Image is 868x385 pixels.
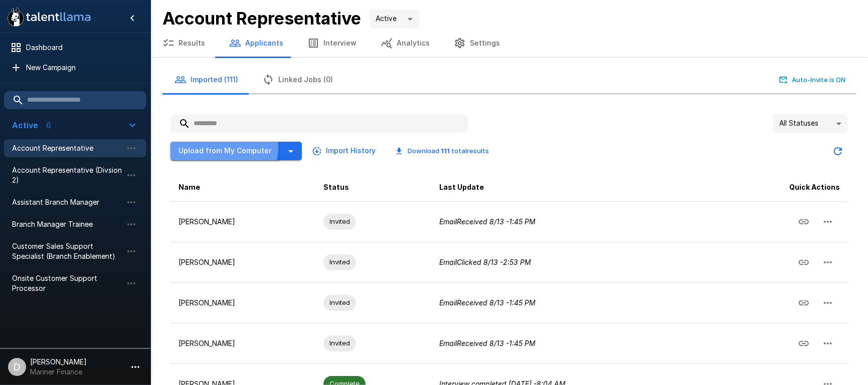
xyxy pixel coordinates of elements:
[792,297,816,306] span: Copy Interview Link
[369,29,442,57] button: Analytics
[150,29,217,57] button: Results
[773,114,848,133] div: All Statuses
[323,257,356,267] span: Invited
[250,66,345,94] button: Linked Jobs (0)
[295,29,369,57] button: Interview
[388,143,497,159] button: Download 111 totalresults
[179,217,307,227] p: [PERSON_NAME]
[179,298,307,308] p: [PERSON_NAME]
[170,173,315,202] th: Name
[439,339,536,347] i: Email Received 8/13 - 1:45 PM
[439,258,531,266] i: Email Clicked 8/13 - 2:53 PM
[828,141,848,161] button: Updated Today - 9:55 AM
[217,29,295,57] button: Applicants
[442,29,512,57] button: Settings
[439,298,536,307] i: Email Received 8/13 - 1:45 PM
[315,173,431,202] th: Status
[323,298,356,307] span: Invited
[441,147,450,155] b: 111
[431,173,715,202] th: Last Update
[179,257,307,267] p: [PERSON_NAME]
[323,338,356,348] span: Invited
[162,66,250,94] button: Imported (111)
[170,142,280,160] button: Upload from My Computer
[369,10,419,29] div: Active
[715,173,848,202] th: Quick Actions
[792,216,816,225] span: Copy Interview Link
[323,217,356,226] span: Invited
[792,257,816,265] span: Copy Interview Link
[179,338,307,348] p: [PERSON_NAME]
[777,72,848,88] button: Auto-Invite is ON
[792,338,816,346] span: Copy Interview Link
[310,142,380,160] button: Import History
[439,217,536,226] i: Email Received 8/13 - 1:45 PM
[162,8,361,29] b: Account Representative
